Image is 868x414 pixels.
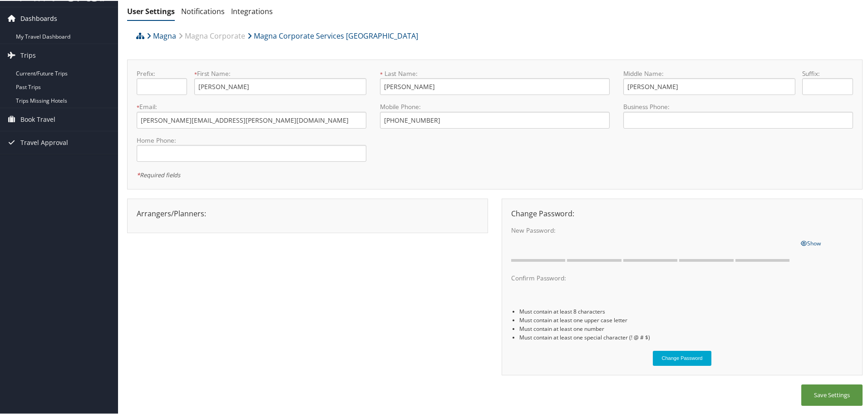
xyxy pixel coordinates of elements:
div: Arrangers/Planners: [130,207,485,218]
label: Mobile Phone: [380,101,610,110]
a: User Settings [127,5,175,15]
a: Magna [147,26,176,44]
label: Middle Name: [623,68,795,77]
label: Suffix: [802,68,853,77]
li: Must contain at least one number [519,324,853,332]
li: Must contain at least one upper case letter [519,315,853,324]
button: Save Settings [801,384,863,405]
li: Must contain at least one special character (! @ # $) [519,332,853,341]
a: Magna Corporate [178,26,245,44]
a: Show [801,237,821,247]
span: Trips [20,43,36,66]
span: Show [801,239,821,246]
button: Change Password [653,350,712,365]
label: Last Name: [380,68,610,77]
label: Business Phone: [623,101,853,110]
a: Integrations [231,5,273,15]
a: Magna Corporate Services [GEOGRAPHIC_DATA] [247,26,418,44]
label: New Password: [511,225,794,234]
span: Travel Approval [20,130,68,153]
label: Prefix: [137,68,187,77]
label: Home Phone: [137,135,366,144]
label: Confirm Password: [511,273,794,282]
label: First Name: [194,68,366,77]
span: Book Travel [20,107,55,130]
span: Dashboards [20,6,57,29]
div: Change Password: [504,207,860,218]
a: Notifications [181,5,225,15]
label: Email: [137,101,366,110]
li: Must contain at least 8 characters [519,306,853,315]
em: Required fields [137,170,180,178]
